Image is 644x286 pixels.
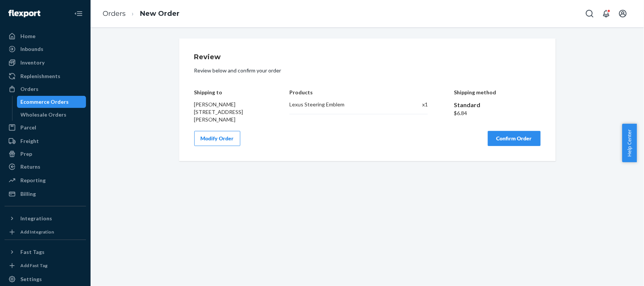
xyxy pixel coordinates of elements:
[454,109,541,117] div: $6.84
[21,111,67,118] div: Wholesale Orders
[622,124,637,162] button: Help Center
[20,177,46,184] div: Reporting
[5,273,86,285] a: Settings
[488,131,541,146] button: Confirm Order
[289,89,428,95] h4: Products
[5,228,86,237] a: Add Integration
[97,3,186,25] ol: breadcrumbs
[194,131,240,146] button: Modify Order
[20,262,48,269] div: Add Fast Tag
[17,109,86,121] a: Wholesale Orders
[20,163,40,171] div: Returns
[599,6,614,21] button: Open notifications
[20,190,36,198] div: Billing
[20,85,38,93] div: Orders
[194,101,243,123] span: [PERSON_NAME] [STREET_ADDRESS][PERSON_NAME]
[5,174,86,186] a: Reporting
[5,148,86,160] a: Prep
[103,9,126,18] a: Orders
[406,101,428,108] div: x 1
[5,30,86,42] a: Home
[20,248,45,256] div: Fast Tags
[5,246,86,258] button: Fast Tags
[20,275,42,283] div: Settings
[582,6,597,21] button: Open Search Box
[20,137,39,145] div: Freight
[71,6,86,21] button: Close Navigation
[20,215,52,222] div: Integrations
[20,72,60,80] div: Replenishments
[454,89,541,95] h4: Shipping method
[140,9,180,18] a: New Order
[5,188,86,200] a: Billing
[5,261,86,270] a: Add Fast Tag
[21,98,69,106] div: Ecommerce Orders
[194,54,541,61] h1: Review
[194,89,264,95] h4: Shipping to
[5,57,86,69] a: Inventory
[20,59,45,66] div: Inventory
[20,45,43,53] div: Inbounds
[5,135,86,147] a: Freight
[454,101,541,109] div: Standard
[5,70,86,82] a: Replenishments
[5,83,86,95] a: Orders
[8,10,40,17] img: Flexport logo
[5,161,86,173] a: Returns
[5,121,86,134] a: Parcel
[194,67,541,74] p: Review below and confirm your order
[20,229,54,235] div: Add Integration
[5,43,86,55] a: Inbounds
[20,32,35,40] div: Home
[289,101,398,108] div: Lexus Steering Emblem
[20,124,36,131] div: Parcel
[5,212,86,224] button: Integrations
[615,6,630,21] button: Open account menu
[20,150,32,158] div: Prep
[17,96,86,108] a: Ecommerce Orders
